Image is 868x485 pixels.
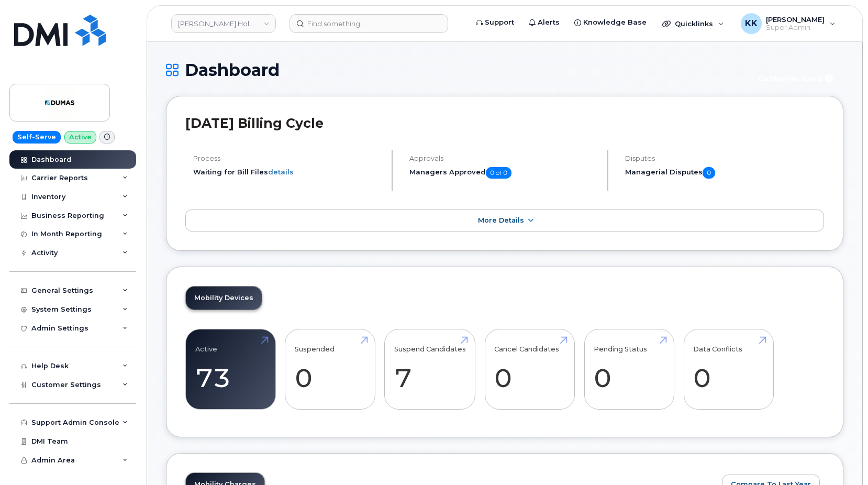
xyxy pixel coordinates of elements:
[409,167,599,179] h5: Managers Approved
[166,61,744,79] h1: Dashboard
[193,167,383,177] li: Waiting for Bill Files
[749,69,843,87] button: Customer Card
[494,335,565,404] a: Cancel Candidates 0
[394,335,466,404] a: Suspend Candidates 7
[295,335,365,404] a: Suspended 0
[703,167,715,179] span: 0
[594,335,664,404] a: Pending Status 0
[625,155,824,162] h4: Disputes
[185,115,824,131] h2: [DATE] Billing Cycle
[486,167,511,179] span: 0 of 0
[693,335,764,404] a: Data Conflicts 0
[625,167,824,179] h5: Managerial Disputes
[478,216,524,224] span: More Details
[186,286,262,310] a: Mobility Devices
[268,168,294,176] a: details
[195,335,266,404] a: Active 73
[193,155,383,162] h4: Process
[409,155,599,162] h4: Approvals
